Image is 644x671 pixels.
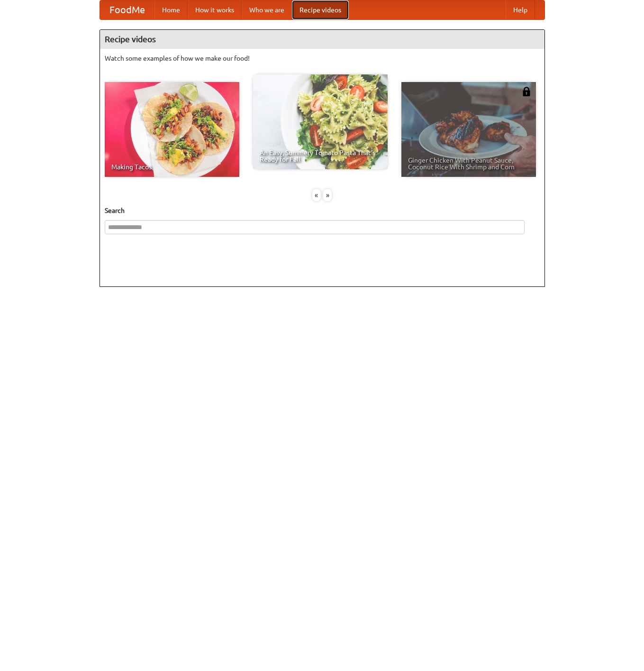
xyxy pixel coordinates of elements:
a: Who we are [242,0,292,19]
a: Making Tacos [105,82,239,177]
h5: Search [105,206,540,215]
a: FoodMe [100,0,154,19]
a: Recipe videos [292,0,349,19]
h4: Recipe videos [100,30,544,49]
a: Help [506,0,535,19]
div: « [312,189,321,201]
a: How it works [188,0,242,19]
img: 483408.png [522,87,531,96]
p: Watch some examples of how we make our food! [105,54,540,63]
a: An Easy, Summery Tomato Pasta That's Ready for Fall [253,74,388,169]
span: An Easy, Summery Tomato Pasta That's Ready for Fall [260,149,381,163]
span: Making Tacos [111,164,233,170]
div: » [323,189,332,201]
a: Home [154,0,188,19]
